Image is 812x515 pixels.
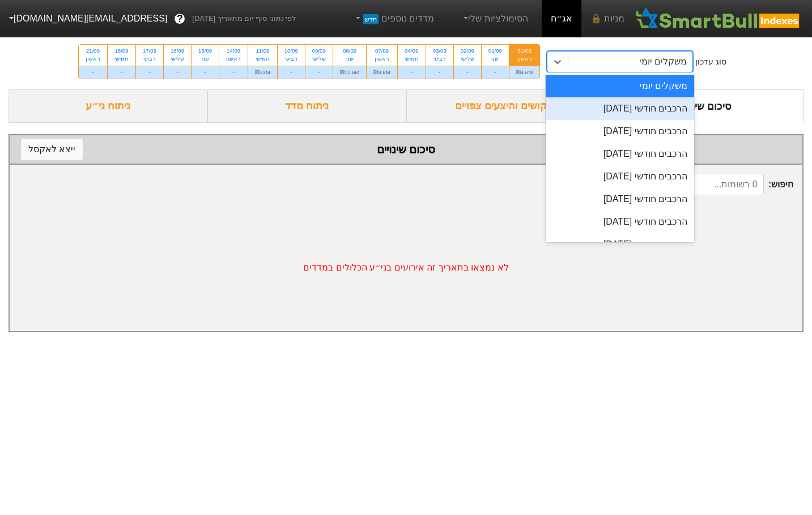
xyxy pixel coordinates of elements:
div: שני [198,55,212,63]
div: 21/09 [86,47,100,55]
div: 02/09 [461,47,474,55]
div: שני [340,55,360,63]
div: 03/09 [433,47,447,55]
div: 14/09 [226,47,241,55]
div: - [278,66,305,79]
div: ₪11.6M [333,66,367,79]
div: חמישי [114,55,129,63]
div: הרכבים חודשי [DATE] [546,97,694,120]
div: 11/09 [255,47,270,55]
div: ראשון [86,55,100,63]
div: 15/09 [198,47,212,55]
div: הרכבים חודשי [DATE] [546,233,694,256]
div: הרכבים חודשי [DATE] [546,165,694,188]
div: שני [488,55,502,63]
div: הרכבים חודשי [DATE] [546,188,694,211]
div: - [305,66,333,79]
div: 04/09 [405,47,419,55]
div: - [79,66,107,79]
img: SmartBull [634,7,803,30]
div: - [454,66,481,79]
div: - [219,66,248,79]
a: מדדים נוספיםחדש [348,7,439,30]
div: חמישי [405,55,419,63]
div: - [108,66,135,79]
div: - [192,66,219,79]
div: ביקושים והיצעים צפויים [406,89,605,123]
div: שלישי [312,55,326,63]
span: חדש [363,14,379,24]
div: 09/09 [312,47,326,55]
div: משקלים יומי [546,75,694,97]
div: - [398,66,426,79]
div: 01/09 [488,47,502,55]
div: ניתוח מדד [207,89,406,123]
div: הרכבים חודשי [DATE] [546,120,694,143]
div: - [164,66,191,79]
div: לא נמצאו בתאריך זה אירועים בני״ע הכלולים במדדים [10,204,802,331]
div: הרכבים חודשי [DATE] [546,211,694,233]
div: חמישי [255,55,270,63]
span: חיפוש : [601,174,793,195]
div: ₪33M [248,66,277,79]
div: שלישי [171,55,184,63]
div: רביעי [143,55,156,63]
div: ניתוח ני״ע [8,89,207,123]
div: רביעי [433,55,447,63]
div: הרכבים חודשי [DATE] [546,143,694,165]
div: - [482,66,509,79]
div: 17/09 [143,47,156,55]
span: ? [177,11,183,27]
div: סיכום שינויים [21,141,791,158]
div: 16/09 [171,47,184,55]
div: ₪4.6M [509,66,539,79]
div: 31/08 [516,47,533,55]
div: סיכום שינויים [605,89,804,123]
div: ראשון [226,55,241,63]
div: סוג עדכון [695,56,726,68]
div: רביעי [284,55,298,63]
span: לפי נתוני סוף יום מתאריך [DATE] [192,13,296,24]
div: ראשון [373,55,390,63]
div: 08/09 [340,47,360,55]
div: שלישי [461,55,474,63]
div: 10/09 [284,47,298,55]
div: 07/09 [373,47,390,55]
button: ייצא לאקסל [21,139,83,160]
div: - [426,66,453,79]
div: ראשון [516,55,533,63]
a: הסימולציות שלי [457,7,533,30]
div: - [136,66,163,79]
div: ₪9.8M [367,66,397,79]
div: 18/09 [114,47,129,55]
div: משקלים יומי [639,55,687,68]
